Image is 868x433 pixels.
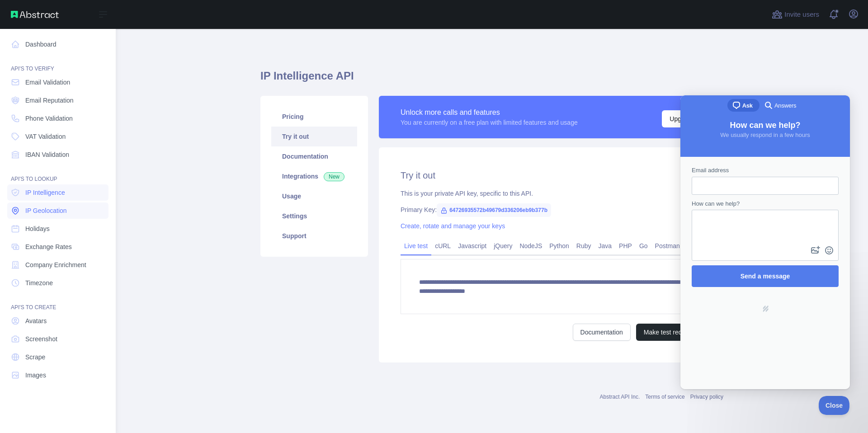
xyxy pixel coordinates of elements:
span: Invite users [784,9,819,20]
span: Images [25,371,46,380]
a: Email Reputation [7,92,108,108]
span: Holidays [25,224,50,233]
span: Exchange Rates [25,242,72,251]
a: Postman [651,239,684,253]
img: Abstract API [11,11,59,18]
span: Scrape [25,353,45,362]
span: Email Reputation [25,96,74,105]
a: Integrations New [271,166,357,186]
div: API'S TO LOOKUP [7,165,108,183]
button: Upgrade [662,110,702,127]
a: Screenshot [7,331,108,347]
a: Terms of service [645,394,684,400]
div: API'S TO CREATE [7,293,108,311]
a: IBAN Validation [7,146,108,163]
a: IP Geolocation [7,202,108,219]
iframe: Help Scout Beacon - Close [819,396,850,415]
a: Scrape [7,349,108,365]
a: Company Enrichment [7,257,108,273]
a: NodeJS [516,239,546,253]
span: Company Enrichment [25,260,86,269]
a: Images [7,367,108,383]
a: Documentation [271,146,357,166]
a: Dashboard [7,36,108,52]
a: cURL [431,239,454,253]
a: Python [546,239,573,253]
a: Support [271,226,357,246]
a: Documentation [573,324,631,341]
h1: IP Intelligence API [260,69,723,90]
a: Email Validation [7,74,108,90]
h2: Try it out [401,169,702,182]
a: jQuery [490,239,516,253]
a: Try it out [271,127,357,146]
a: Avatars [7,313,108,329]
div: Primary Key: [401,205,702,214]
a: Phone Validation [7,110,108,127]
a: Ruby [573,239,595,253]
a: Pricing [271,107,357,127]
a: Exchange Rates [7,239,108,255]
span: IP Geolocation [25,206,67,215]
div: You are currently on a free plan with limited features and usage [401,118,578,127]
div: API'S TO VERIFY [7,54,108,72]
span: 64726935572b49679d336206eb9b377b [437,203,551,217]
span: IBAN Validation [25,150,69,159]
span: VAT Validation [25,132,66,141]
span: Screenshot [25,334,57,344]
a: Java [595,239,616,253]
a: Settings [271,206,357,226]
a: Privacy policy [690,394,723,400]
button: Make test request [636,324,702,341]
a: Holidays [7,221,108,237]
span: Avatars [25,316,47,325]
div: Unlock more calls and features [401,107,578,118]
a: Create, rotate and manage your keys [401,222,505,230]
span: Phone Validation [25,114,73,123]
a: Timezone [7,275,108,291]
span: New [324,172,344,181]
a: Live test [401,239,431,253]
a: Usage [271,186,357,206]
span: Email Validation [25,78,70,87]
a: Abstract API Inc. [600,394,640,400]
a: PHP [615,239,636,253]
span: Timezone [25,278,53,287]
a: Go [636,239,651,253]
button: Invite users [770,7,821,22]
div: This is your private API key, specific to this API. [401,189,702,198]
span: IP Intelligence [25,188,65,197]
iframe: Help Scout Beacon - Live Chat, Contact Form, and Knowledge Base [680,95,850,389]
a: VAT Validation [7,128,108,145]
a: Javascript [454,239,490,253]
a: IP Intelligence [7,184,108,201]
